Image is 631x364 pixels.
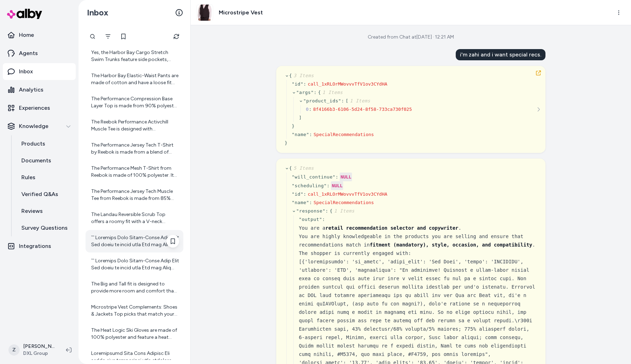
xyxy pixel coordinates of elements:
[91,72,179,86] div: The Harbor Bay Elastic-Waist Pants are made of cotton and have a loose fit with an elastic waist ...
[86,137,183,160] a: The Performance Jersey Tech T-Shirt by Reebok is made from a blend of 85% polyester and 15% cotto...
[86,253,183,276] a: ``` Loremips Dolo Sitam-Conse Adip Elit Sed doeiu te incid utla Etd mag Aliq enimadminim veni - [...
[23,343,55,350] p: [PERSON_NAME]
[330,208,355,214] span: {
[91,95,179,109] div: The Performance Compression Base Layer Top is made from 90% polyester and 10% spandex. It feature...
[86,299,183,322] a: Microstripe Vest Complements: Shoes & Jackets Top picks that match your vest in fit and style - [...
[309,131,312,138] div: :
[86,161,183,183] a: The Performance Mesh T-Shirt from Reebok is made of 100% polyester. It features Speedwick moistur...
[19,122,48,130] p: Knowledge
[91,119,179,133] div: The Reebok Performance Activchill Muscle Tee is designed with performance in mind, featuring Acti...
[19,67,33,76] p: Inbox
[341,97,344,105] div: :
[14,186,76,203] a: Verified Q&As
[91,281,179,295] div: The Big and Tall fit is designed to provide more room and comfort than regular sizes.
[3,238,76,255] a: Integrations
[21,207,43,215] p: Reviews
[91,49,179,63] div: Yes, the Harbor Bay Cargo Stretch Swim Trunks feature side pockets, cargo pockets, and a back wel...
[86,91,183,114] a: The Performance Compression Base Layer Top is made from 90% polyester and 10% spandex. It feature...
[91,327,179,341] div: The Heat Logic Ski Gloves are made of 100% polyester and feature a heat logic thermal lining for ...
[292,200,309,205] span: " name "
[3,118,76,135] button: Knowledge
[370,242,532,248] strong: fitment (mandatory), style, occasion, and compatibility
[299,217,322,222] span: " output "
[314,89,317,96] div: :
[3,27,76,43] a: Home
[86,323,183,345] a: The Heat Logic Ski Gloves are made of 100% polyester and feature a heat logic thermal lining for ...
[368,34,454,41] div: Created from Chat at [DATE] · 12:21 AM
[296,90,314,95] span: " args "
[3,81,76,98] a: Analytics
[327,182,330,189] div: :
[23,350,55,357] span: DXL Group
[169,29,183,43] button: Refresh
[296,208,325,214] span: " response "
[91,234,179,248] div: ``` Loremips Dolo Sitam-Conse Adip Elit Sed doeiu te incid utla Etd mag Aliq enimadminim veni qui...
[86,114,183,137] a: The Reebok Performance Activchill Muscle Tee is designed with performance in mind, featuring Acti...
[86,230,183,252] a: ``` Loremips Dolo Sitam-Conse Adip Elit Sed doeiu te incid utla Etd mag Aliq enimadminim veni qui...
[91,257,179,271] div: ``` Loremips Dolo Sitam-Conse Adip Elit Sed doeiu te incid utla Etd mag Aliq enimadminim veni - [...
[325,208,328,215] div: :
[14,135,76,152] a: Products
[331,181,343,190] div: NULL
[21,140,45,148] p: Products
[322,216,325,223] div: :
[86,68,183,90] a: The Harbor Bay Elastic-Waist Pants are made of cotton and have a loose fit with an elastic waist ...
[21,173,35,182] p: Rules
[292,123,294,129] span: }
[86,45,183,67] a: Yes, the Harbor Bay Cargo Stretch Swim Trunks feature side pockets, cargo pockets, and a back wel...
[292,81,303,87] span: " id "
[289,73,314,78] span: {
[14,152,76,169] a: Documents
[313,107,412,112] span: 8f4166b3-6106-5d24-8f58-733ca730f025
[21,224,68,232] p: Survey Questions
[308,191,387,197] span: call_1xRLOrMWovvvTfV1ov3CYdHA
[219,8,263,17] h3: Microstripe Vest
[21,156,51,165] p: Documents
[87,7,108,18] h2: Inbox
[14,203,76,220] a: Reviews
[19,49,38,58] p: Agents
[335,174,338,181] div: :
[91,188,179,202] div: The Performance Jersey Tech Muscle Tee from Reebok is made from 85% polyester and 15% cotton. It ...
[19,31,34,39] p: Home
[308,81,387,87] span: call_1xRLOrMWovvvTfV1ov3CYdHA
[313,200,374,205] span: SpecialRecommendations
[91,165,179,179] div: The Performance Mesh T-Shirt from Reebok is made of 100% polyester. It features Speedwick moistur...
[292,191,303,197] span: " id "
[292,132,309,137] span: " name "
[91,304,179,318] div: Microstripe Vest Complements: Shoes & Jackets Top picks that match your vest in fit and style - [...
[4,339,60,361] button: Z[PERSON_NAME]DXL Group
[3,63,76,80] a: Inbox
[86,207,183,229] a: The Landau Reversible Scrub Top offers a roomy fit with a V-neck design. For sizing, it follows s...
[306,107,309,112] span: 0
[91,350,179,364] div: Loremipsumd Sita Cons Adipisc Eli seddo eius temporinci utla etdolore magn - [Aliq Enima Minim Ve...
[292,166,314,171] span: 5 Items
[304,81,306,88] div: :
[21,190,58,198] p: Verified Q&As
[14,220,76,236] a: Survey Questions
[292,183,327,188] span: " scheduling "
[340,173,352,181] div: NULL
[299,115,301,120] span: ]
[19,104,50,112] p: Experiences
[309,106,312,113] div: :
[19,242,51,250] p: Integrations
[292,174,335,180] span: " will_continue "
[321,90,343,95] span: 1 Items
[8,344,20,356] span: Z
[3,100,76,116] a: Experiences
[346,98,371,103] span: [
[348,98,370,103] span: 1 Items
[91,142,179,156] div: The Performance Jersey Tech T-Shirt by Reebok is made from a blend of 85% polyester and 15% cotto...
[333,208,354,214] span: 1 Items
[3,45,76,62] a: Agents
[325,225,458,231] strong: retail recommendation selector and copywriter
[289,166,314,171] span: {
[309,199,312,206] div: :
[86,184,183,206] a: The Performance Jersey Tech Muscle Tee from Reebok is made from 85% polyester and 15% cotton. It ...
[313,132,374,137] span: SpecialRecommendations
[19,86,43,94] p: Analytics
[14,169,76,186] a: Rules
[534,105,543,114] button: See more
[318,90,343,95] span: {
